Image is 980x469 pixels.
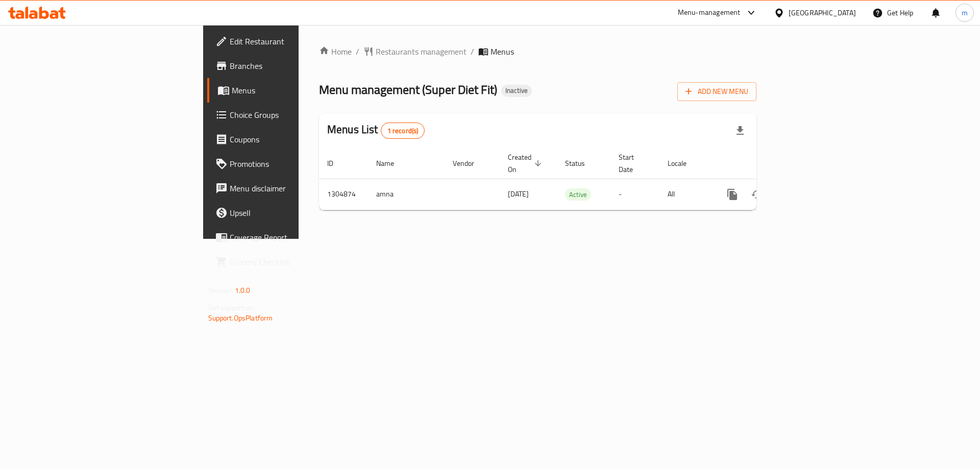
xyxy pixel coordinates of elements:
[381,126,425,136] span: 1 record(s)
[610,179,659,210] td: -
[208,284,233,297] span: Version:
[728,118,752,143] div: Export file
[319,148,826,210] table: enhanced table
[678,7,741,19] div: Menu-management
[207,201,367,225] a: Upsell
[962,7,968,18] span: m
[230,182,359,194] span: Menu disclaimer
[619,151,647,176] span: Start Date
[319,78,497,101] span: Menu management ( Super Diet Fit )
[230,256,359,268] span: Grocery Checklist
[327,122,425,139] h2: Menus List
[376,45,467,58] span: Restaurants management
[501,85,532,97] div: Inactive
[363,45,467,58] a: Restaurants management
[368,179,445,210] td: amna
[208,301,255,314] span: Get support on:
[207,152,367,176] a: Promotions
[235,284,251,297] span: 1.0.0
[471,45,474,58] li: /
[208,311,273,325] a: Support.OpsPlatform
[685,85,748,98] span: Add New Menu
[207,225,367,250] a: Coverage Report
[230,109,359,121] span: Choice Groups
[508,151,545,176] span: Created On
[659,179,712,210] td: All
[207,250,367,274] a: Grocery Checklist
[207,29,367,54] a: Edit Restaurant
[565,189,591,201] span: Active
[381,122,425,139] div: Total records count
[565,157,598,169] span: Status
[230,60,359,72] span: Branches
[501,86,532,95] span: Inactive
[207,176,367,201] a: Menu disclaimer
[453,157,487,169] span: Vendor
[319,45,756,58] nav: breadcrumb
[508,187,529,201] span: [DATE]
[232,84,359,96] span: Menus
[789,7,856,18] div: [GEOGRAPHIC_DATA]
[491,45,514,58] span: Menus
[230,207,359,219] span: Upsell
[207,127,367,152] a: Coupons
[668,157,700,169] span: Locale
[207,103,367,127] a: Choice Groups
[207,78,367,103] a: Menus
[230,231,359,243] span: Coverage Report
[677,82,756,101] button: Add New Menu
[376,157,407,169] span: Name
[230,158,359,170] span: Promotions
[207,54,367,78] a: Branches
[327,157,347,169] span: ID
[720,182,745,207] button: more
[712,148,826,179] th: Actions
[745,182,769,207] button: Change Status
[230,35,359,47] span: Edit Restaurant
[230,133,359,145] span: Coupons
